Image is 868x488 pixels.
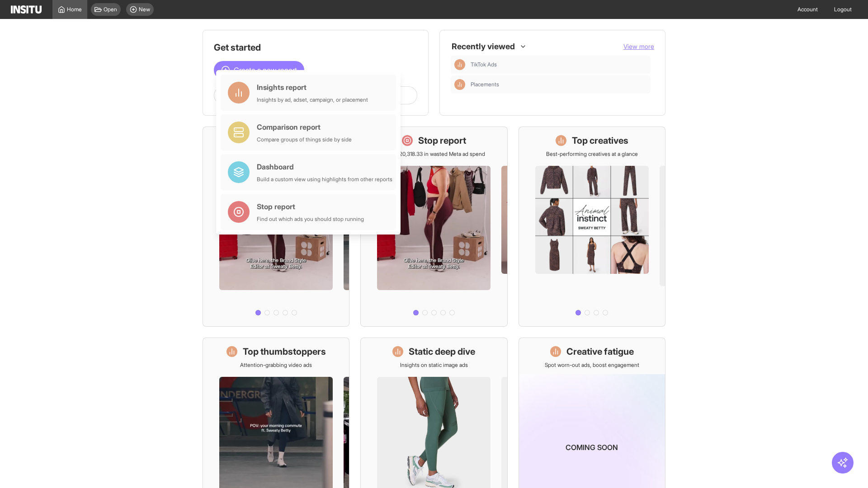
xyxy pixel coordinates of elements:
[203,127,349,327] a: What's live nowSee all active ads instantly
[409,345,475,358] h1: Static deep dive
[471,61,497,68] span: TikTok Ads
[257,122,352,132] div: Comparison report
[519,127,665,327] a: Top creativesBest-performing creatives at a glance
[257,136,352,143] div: Compare groups of things side by side
[400,361,468,369] p: Insights on static image ads
[546,150,638,158] p: Best-performing creatives at a glance
[454,59,465,70] div: Insights
[471,81,499,88] span: Placements
[243,345,326,358] h1: Top thumbstoppers
[471,81,647,88] span: Placements
[104,6,117,13] span: Open
[360,127,507,327] a: Stop reportSave £20,318.33 in wasted Meta ad spend
[257,82,368,93] div: Insights report
[623,42,654,50] span: View more
[67,6,82,13] span: Home
[572,134,628,147] h1: Top creatives
[139,6,150,13] span: New
[257,201,364,212] div: Stop report
[214,41,417,54] h1: Get started
[11,5,42,14] img: Logo
[257,161,392,172] div: Dashboard
[257,176,392,183] div: Build a custom view using highlights from other reports
[214,61,304,79] button: Create a new report
[383,150,485,158] p: Save £20,318.33 in wasted Meta ad spend
[471,61,647,68] span: TikTok Ads
[454,79,465,90] div: Insights
[257,216,364,223] div: Find out which ads you should stop running
[234,65,297,75] span: Create a new report
[418,134,466,147] h1: Stop report
[623,42,654,51] button: View more
[257,96,368,103] div: Insights by ad, adset, campaign, or placement
[240,361,312,369] p: Attention-grabbing video ads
